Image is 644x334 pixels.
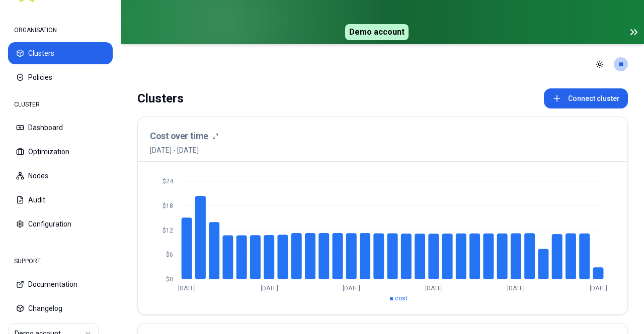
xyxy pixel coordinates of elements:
[261,285,278,292] tspan: [DATE]
[163,202,173,209] tspan: $18
[395,295,408,302] span: cost
[8,20,113,40] div: ORGANISATION
[590,285,607,292] tspan: [DATE]
[8,141,113,163] button: Optimization
[507,285,525,292] tspan: [DATE]
[343,285,360,292] tspan: [DATE]
[8,165,113,187] button: Nodes
[8,273,113,295] button: Documentation
[166,251,173,258] tspan: $6
[163,227,173,234] tspan: $12
[8,117,113,139] button: Dashboard
[8,94,113,115] div: CLUSTER
[8,66,113,88] button: Policies
[150,145,218,155] span: [DATE] - [DATE]
[544,88,628,108] button: Connect cluster
[8,189,113,211] button: Audit
[8,213,113,235] button: Configuration
[425,285,443,292] tspan: [DATE]
[8,251,113,271] div: SUPPORT
[163,178,174,185] tspan: $24
[8,297,113,319] button: Changelog
[137,88,184,108] div: Clusters
[8,42,113,64] button: Clusters
[345,24,409,40] span: Demo account
[150,129,208,143] h3: Cost over time
[166,276,173,283] tspan: $0
[178,285,196,292] tspan: [DATE]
